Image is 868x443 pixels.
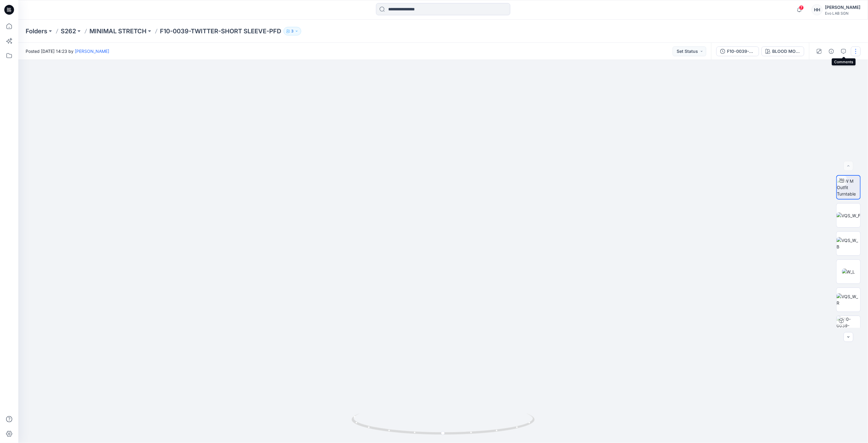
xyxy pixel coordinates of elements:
button: F10-0039-TWITTER-SHORT SLEEVE-PFD [716,46,759,56]
button: Details [826,46,836,56]
div: Evo LAB SGN [825,11,860,16]
a: MINIMAL STRETCH [89,27,146,35]
img: BW M Outfit Turntable [837,178,860,197]
p: F10-0039-TWITTER-SHORT SLEEVE-PFD [160,27,281,35]
img: F10-0039-TWITTER-SHORT SLEEVE-PFD BLOOD MOON RED [837,316,860,340]
img: VQS_W_R [837,293,860,306]
span: 7 [799,5,804,10]
div: BLOOD MOON RED [772,48,800,55]
a: S262 [61,27,76,35]
img: VQS_W_B [837,237,860,250]
div: F10-0039-TWITTER-SHORT SLEEVE-PFD [727,48,755,55]
div: [PERSON_NAME] [825,4,860,11]
button: 3 [284,27,301,35]
a: Folders [26,27,47,35]
p: 3 [291,28,294,35]
div: HH [812,4,823,15]
button: BLOOD MOON RED [761,46,804,56]
img: W_L [842,269,855,275]
span: Posted [DATE] 14:23 by [26,48,109,54]
img: VQS_W_F [837,212,860,219]
a: [PERSON_NAME] [75,49,109,54]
